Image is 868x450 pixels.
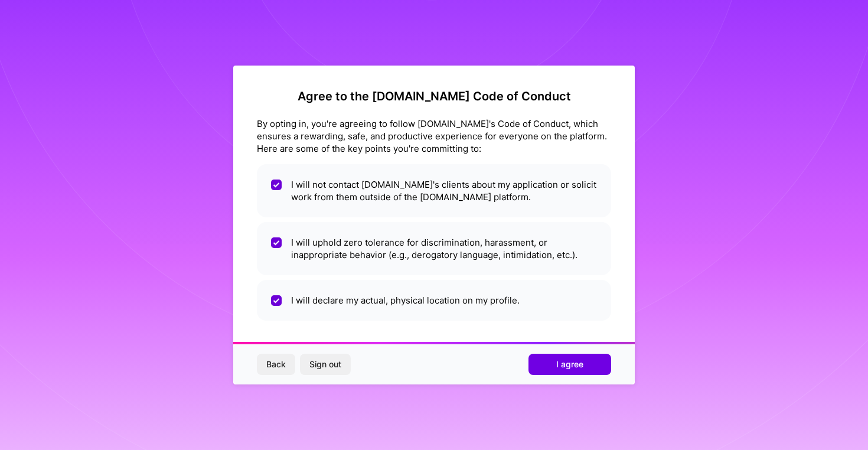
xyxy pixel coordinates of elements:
span: Sign out [309,358,341,370]
span: Back [266,358,286,370]
button: Back [257,354,295,375]
h2: Agree to the [DOMAIN_NAME] Code of Conduct [257,89,611,103]
button: I agree [528,354,611,375]
li: I will declare my actual, physical location on my profile. [257,280,611,321]
li: I will uphold zero tolerance for discrimination, harassment, or inappropriate behavior (e.g., der... [257,222,611,275]
button: Sign out [300,354,351,375]
span: I agree [556,358,583,370]
div: By opting in, you're agreeing to follow [DOMAIN_NAME]'s Code of Conduct, which ensures a rewardin... [257,118,611,155]
li: I will not contact [DOMAIN_NAME]'s clients about my application or solicit work from them outside... [257,164,611,217]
